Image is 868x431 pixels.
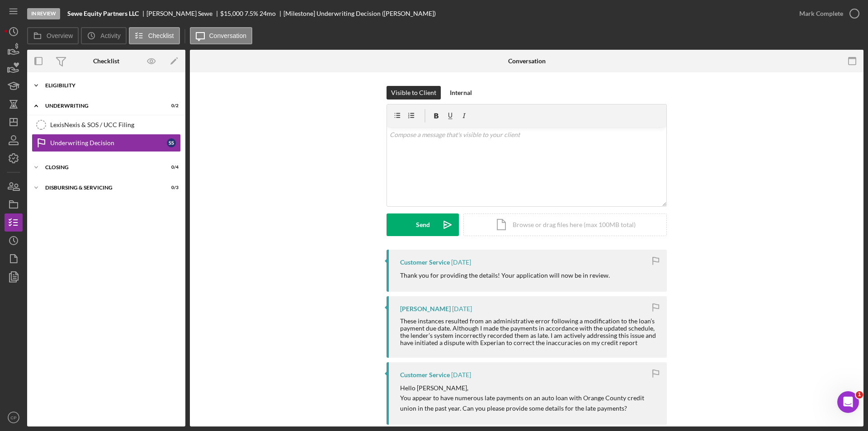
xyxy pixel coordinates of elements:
[790,5,863,23] button: Mark Complete
[387,86,441,99] button: Visible to Client
[162,103,179,109] div: 0 / 2
[167,138,176,147] div: S S
[45,185,156,190] div: Disbursing & Servicing
[283,10,436,17] div: [Milestone] Underwriting Decision ([PERSON_NAME])
[162,165,179,170] div: 0 / 4
[400,371,450,379] div: Customer Service
[445,86,476,99] button: Internal
[27,8,60,19] div: In Review
[452,305,472,313] time: 2025-09-19 00:30
[67,10,139,17] b: Sewe Equity Partners LLC
[162,185,179,190] div: 0 / 3
[400,259,450,266] div: Customer Service
[400,383,658,393] p: Hello [PERSON_NAME],
[100,32,120,39] label: Activity
[190,27,253,44] button: Conversation
[146,10,220,17] div: [PERSON_NAME] Sewe
[259,10,276,17] div: 24 mo
[400,270,610,280] p: Thank you for providing the details! Your application will now be in review.
[450,86,472,99] div: Internal
[451,371,471,379] time: 2025-09-19 00:23
[837,391,859,413] iframe: Intercom live chat
[220,9,243,17] span: $15,000
[5,408,23,426] button: CP
[508,57,546,65] div: Conversation
[32,116,181,134] a: LexisNexis & SOS / UCC Filing
[27,27,79,44] button: Overview
[387,213,459,236] button: Send
[148,32,174,39] label: Checklist
[50,121,180,128] div: LexisNexis & SOS / UCC Filing
[400,305,451,313] div: [PERSON_NAME]
[856,391,863,398] span: 1
[129,27,180,44] button: Checklist
[47,32,73,39] label: Overview
[45,103,156,109] div: Underwriting
[799,5,843,23] div: Mark Complete
[400,393,658,413] p: You appear to have numerous late payments on an auto loan with Orange County credit union in the ...
[45,83,174,88] div: Eligibility
[245,10,258,17] div: 7.5 %
[45,165,156,170] div: Closing
[32,134,181,152] a: Underwriting DecisionSS
[50,139,167,147] div: Underwriting Decision
[93,57,119,65] div: Checklist
[451,259,471,266] time: 2025-09-19 20:44
[81,27,126,44] button: Activity
[10,415,16,420] text: CP
[391,86,436,99] div: Visible to Client
[400,317,658,346] div: These instances resulted from an administrative error following a modification to the loan’s paym...
[416,213,430,236] div: Send
[209,32,247,39] label: Conversation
